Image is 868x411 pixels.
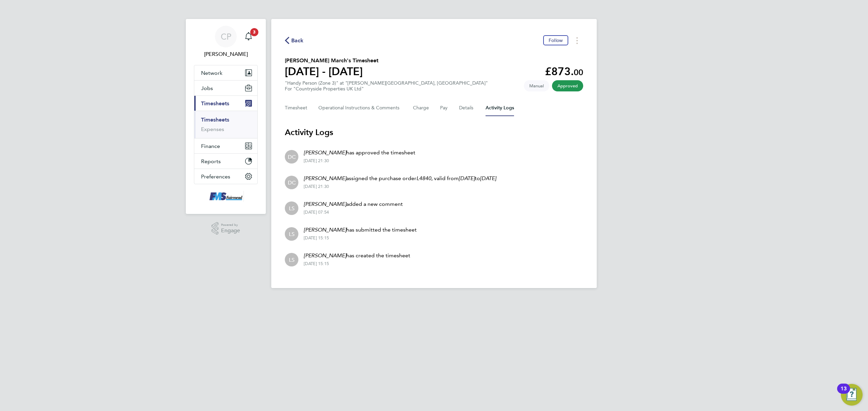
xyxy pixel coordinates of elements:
em: [PERSON_NAME] [304,201,346,207]
h3: Activity Logs [285,127,583,138]
button: Follow [543,35,568,45]
div: For "Countryside Properties UK Ltd" [285,86,488,92]
button: Preferences [194,169,257,184]
span: Preferences [201,173,230,180]
button: Charge [413,100,429,116]
a: Go to home page [194,191,258,202]
em: [DATE] [459,175,475,181]
button: Details [459,100,475,116]
a: Timesheets [201,116,229,123]
div: Donna Cole [285,150,298,164]
span: Engage [221,228,240,234]
div: [DATE] 07:54 [304,210,403,215]
em: L4840 [416,175,431,181]
span: CP [221,32,231,41]
span: This timesheet has been approved. [552,80,583,91]
button: Timesheets Menu [571,35,583,46]
div: Lawrence Schott [285,201,298,215]
div: Lawrence Schott [285,253,298,266]
span: LS [289,230,295,238]
span: Timesheets [201,100,229,107]
button: Reports [194,154,257,169]
h1: [DATE] - [DATE] [285,65,378,78]
div: Lawrence Schott [285,227,298,241]
button: Operational Instructions & Comments [318,100,402,116]
span: 3 [250,28,258,36]
button: Jobs [194,81,257,95]
span: Powered by [221,222,240,228]
div: [DATE] 15:15 [304,261,410,266]
button: Open Resource Center, 13 new notifications [841,384,863,406]
a: 3 [242,26,255,47]
p: assigned the purchase order , valid from to [304,174,496,182]
button: Timesheets [194,96,257,111]
button: Back [285,36,304,45]
div: Timesheets [194,111,257,138]
a: CP[PERSON_NAME] [194,26,258,58]
span: Reports [201,158,221,165]
span: Finance [201,143,220,149]
span: DC [288,153,296,160]
span: Callum Pridmore [194,50,258,58]
em: [PERSON_NAME] [304,252,346,259]
em: [DATE] [480,175,496,181]
div: Donna Cole [285,176,298,189]
span: This timesheet was manually created. [524,80,549,91]
p: has submitted the timesheet [304,226,417,234]
div: [DATE] 21:30 [304,184,496,189]
img: f-mead-logo-retina.png [208,191,244,202]
div: 13 [841,389,847,397]
span: 00 [574,67,583,77]
button: Timesheet [285,100,308,116]
div: [DATE] 15:15 [304,235,417,241]
span: LS [289,256,295,263]
button: Activity Logs [486,100,514,116]
em: [PERSON_NAME] [304,175,346,181]
p: has created the timesheet [304,252,410,260]
span: Jobs [201,85,213,91]
p: added a new comment [304,200,403,208]
em: [PERSON_NAME] [304,226,346,233]
nav: Main navigation [186,19,266,214]
p: has approved the timesheet [304,149,415,157]
span: Follow [549,37,563,43]
span: LS [289,204,295,212]
span: DC [288,179,296,186]
h2: [PERSON_NAME] March's Timesheet [285,57,378,65]
button: Network [194,65,257,80]
a: Expenses [201,126,224,132]
div: "Handy Person (Zone 3)" at "[PERSON_NAME][GEOGRAPHIC_DATA], [GEOGRAPHIC_DATA]" [285,80,488,92]
span: Back [291,37,304,45]
a: Powered byEngage [212,222,240,235]
button: Pay [440,100,448,116]
span: Network [201,70,222,76]
div: [DATE] 21:30 [304,158,415,164]
app-decimal: £873. [545,65,583,78]
em: [PERSON_NAME] [304,149,346,156]
button: Finance [194,138,257,153]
